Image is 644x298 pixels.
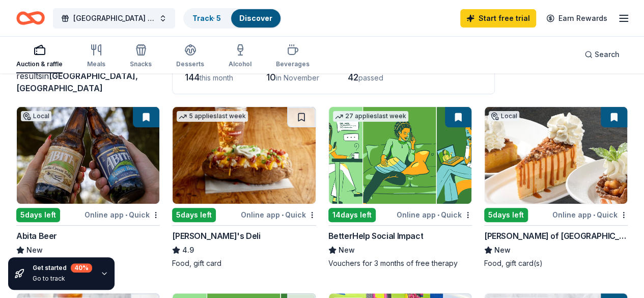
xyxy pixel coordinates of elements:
span: [GEOGRAPHIC_DATA] [GEOGRAPHIC_DATA] [73,12,155,24]
div: Online app Quick [85,208,160,221]
a: Track· 5 [192,14,221,22]
div: Meals [87,60,105,68]
div: Online app Quick [552,208,628,221]
button: Auction & raffle [16,40,63,73]
button: Search [576,44,628,65]
div: [PERSON_NAME]'s Deli [172,230,260,242]
div: 5 days left [172,208,216,222]
span: passed [358,73,383,82]
span: • [282,211,284,219]
span: • [437,211,439,219]
span: New [26,244,43,256]
div: results [16,70,160,94]
span: New [339,244,355,256]
span: in November [276,73,319,82]
span: Search [595,48,620,61]
span: this month [200,73,233,82]
img: Image for Abita Beer [17,107,159,204]
div: 27 applies last week [333,111,408,122]
a: Start free trial [460,9,536,28]
button: Alcohol [229,40,251,73]
a: Image for BetterHelp Social Impact27 applieslast week14days leftOnline app•QuickBetterHelp Social... [328,106,472,268]
span: 4.9 [182,244,194,256]
div: Online app Quick [397,208,472,221]
div: BetterHelp Social Impact [328,230,423,242]
img: Image for Copeland's of New Orleans [485,107,627,204]
div: 5 days left [484,208,528,222]
button: Meals [87,40,105,73]
div: Online app Quick [241,208,316,221]
button: Snacks [130,40,152,73]
div: Food, gift card(s) [484,258,628,268]
div: Snacks [130,60,152,68]
div: 5 days left [16,208,60,222]
div: Auction & raffle [16,60,63,68]
img: Image for Jason's Deli [173,107,315,204]
div: Local [21,111,51,121]
span: • [593,211,595,219]
a: Image for Abita BeerLocal5days leftOnline app•QuickAbita BeerNewBeer, merchandise [16,106,160,268]
button: [GEOGRAPHIC_DATA] [GEOGRAPHIC_DATA] [53,8,175,29]
div: Go to track [33,275,92,283]
div: Get started [33,263,92,273]
div: 14 days left [328,208,376,222]
a: Image for Jason's Deli5 applieslast week5days leftOnline app•Quick[PERSON_NAME]'s Deli4.9Food, gi... [172,106,316,268]
div: Local [489,111,519,121]
span: 42 [348,72,358,83]
div: Alcohol [229,60,251,68]
span: • [125,211,127,219]
button: Beverages [276,40,310,73]
a: Earn Rewards [540,9,613,28]
a: Discover [239,14,272,22]
div: 5 applies last week [177,111,248,122]
div: Desserts [176,60,204,68]
span: 10 [266,72,276,83]
div: Vouchers for 3 months of free therapy [328,258,472,268]
img: Image for BetterHelp Social Impact [329,107,471,204]
span: New [494,244,511,256]
button: Desserts [176,40,204,73]
div: 40 % [71,263,92,273]
div: Food, gift card [172,258,316,268]
span: 144 [185,72,200,83]
div: Abita Beer [16,230,57,242]
div: Beverages [276,60,310,68]
button: Track· 5Discover [183,8,282,29]
a: Image for Copeland's of New OrleansLocal5days leftOnline app•Quick[PERSON_NAME] of [GEOGRAPHIC_DA... [484,106,628,268]
a: Home [16,6,45,30]
div: [PERSON_NAME] of [GEOGRAPHIC_DATA] [484,230,628,242]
